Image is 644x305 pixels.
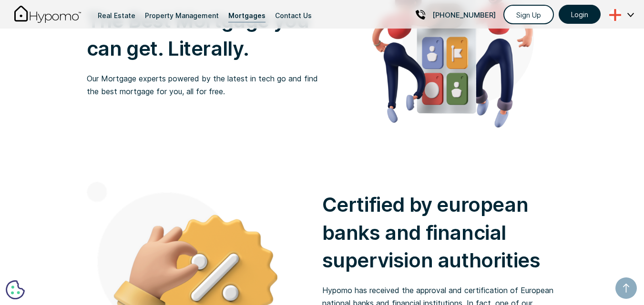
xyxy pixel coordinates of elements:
[322,191,558,275] h1: Certified by european banks and financial supervision authorities
[275,9,312,22] div: Contact Us
[432,9,496,21] p: [PHONE_NUMBER]
[145,9,219,22] div: Property Management
[87,72,322,98] p: Our Mortgage experts powered by the latest in tech go and find the best mortgage for you, all for...
[228,9,266,22] div: Mortgages
[416,3,496,26] a: [PHONE_NUMBER]
[559,5,601,24] a: Login
[6,280,25,299] button: Cookie Preferences
[98,9,135,22] div: Real Estate
[87,7,322,63] h1: The Best Mortgage you can get. Literally.
[503,5,554,24] a: Sign Up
